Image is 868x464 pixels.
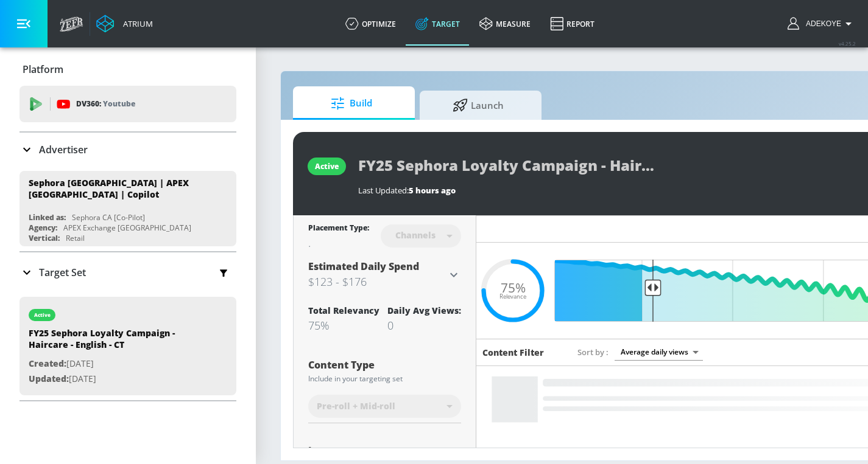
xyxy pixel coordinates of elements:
span: Estimated Daily Spend [308,260,419,273]
span: 75% [501,281,526,294]
div: FY25 Sephora Loyalty Campaign - Haircare - English - CT [29,327,199,356]
div: Linked as: [29,212,66,223]
span: Build [305,89,398,118]
a: Report [540,2,604,46]
span: login as: adekoye.oladapo@zefr.com [801,19,841,28]
button: Adekoye [788,16,856,31]
p: Youtube [103,97,135,110]
div: Languages [308,446,461,455]
h3: $123 - $176 [308,273,446,290]
div: Daily Avg Views: [387,305,461,316]
div: Placement Type: [308,223,369,235]
div: Sephora CA [Co-Pilot] [72,212,145,223]
span: Launch [432,91,524,120]
div: Sephora [GEOGRAPHIC_DATA] | APEX [GEOGRAPHIC_DATA] | CopilotLinked as:Sephora CA [Co-Pilot]Agency... [19,171,236,246]
p: [DATE] [29,356,199,372]
p: Target Set [39,266,86,279]
div: Channels [389,230,442,240]
div: Agency: [29,223,57,233]
div: Average daily views [615,344,703,360]
p: [DATE] [29,372,199,387]
a: Atrium [96,15,153,33]
div: Total Relevancy [308,305,379,316]
div: Estimated Daily Spend$123 - $176 [308,260,461,290]
div: Content Type [308,360,461,370]
span: Relevance [499,294,526,300]
a: Target [406,2,470,46]
span: Sort by [577,347,609,358]
span: Created: [29,358,66,369]
div: APEX Exchange [GEOGRAPHIC_DATA] [63,223,191,233]
span: Pre-roll + Mid-roll [317,400,395,412]
div: Target Set [19,252,236,293]
a: optimize [336,2,406,46]
div: Retail [66,233,85,243]
div: Platform [19,52,236,86]
div: 0 [387,318,461,333]
div: DV360: Youtube [19,86,236,122]
div: Sephora [GEOGRAPHIC_DATA] | APEX [GEOGRAPHIC_DATA] | Copilot [29,177,216,200]
span: Updated: [29,373,69,384]
span: 5 hours ago [409,185,456,196]
p: Platform [23,63,63,76]
div: Atrium [118,18,153,29]
h6: Content Filter [482,347,544,358]
div: activeFY25 Sephora Loyalty Campaign - Haircare - English - CTCreated:[DATE]Updated:[DATE] [19,297,236,395]
div: active [34,312,51,318]
p: DV360: [76,97,135,111]
a: measure [470,2,540,46]
p: Advertiser [39,143,88,156]
div: active [315,161,339,171]
div: Include in your targeting set [308,375,461,383]
span: v 4.25.2 [839,40,856,47]
div: Advertiser [19,133,236,167]
div: 75% [308,318,379,333]
div: Vertical: [29,233,60,243]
